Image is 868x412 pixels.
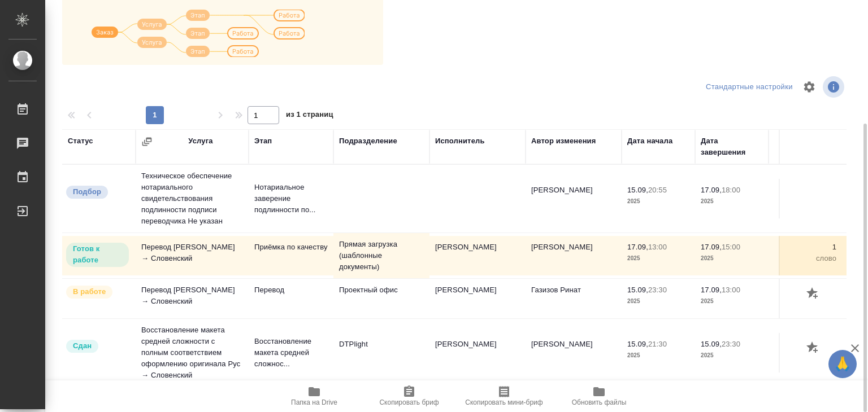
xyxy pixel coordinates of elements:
[73,286,106,297] p: В работе
[722,186,740,194] p: 18:00
[254,284,328,296] p: Перевод
[333,233,429,278] td: Прямая загрузка (шаблонные документы)
[804,339,823,358] button: Добавить оценку
[701,253,763,264] p: 2025
[627,135,672,147] div: Дата начала
[68,135,93,147] div: Статус
[362,380,457,412] button: Скопировать бриф
[379,398,439,406] span: Скопировать бриф
[73,340,92,352] p: Сдан
[136,319,249,387] td: Восстановление макета средней сложности с полным соответствием оформлению оригинала Рус → Словенский
[526,236,622,275] td: [PERSON_NAME]
[627,196,689,207] p: 2025
[429,279,526,318] td: [PERSON_NAME]
[833,352,852,376] span: 🙏
[526,279,622,318] td: Газизов Ринат
[526,333,622,372] td: [PERSON_NAME]
[254,135,272,147] div: Этап
[648,243,667,251] p: 13:00
[627,253,689,264] p: 2025
[254,182,328,216] p: Нотариальное заверение подлинности по...
[552,380,646,412] button: Обновить файлы
[774,185,836,196] p: 0
[722,340,740,348] p: 23:30
[627,350,689,361] p: 2025
[701,243,722,251] p: 17.09,
[73,186,101,198] p: Подбор
[73,243,122,266] p: Готов к работе
[774,253,836,264] p: слово
[774,196,836,207] p: док.
[291,398,337,406] span: Папка на Drive
[701,286,722,294] p: 17.09,
[286,108,333,124] span: из 1 страниц
[141,136,153,147] button: Сгруппировать
[701,186,722,194] p: 17.09,
[136,236,249,275] td: Перевод [PERSON_NAME] → Словенский
[774,284,836,296] p: 316,1
[823,76,847,98] span: Посмотреть информацию
[648,186,667,194] p: 20:55
[804,284,823,304] button: Добавить оценку
[627,286,648,294] p: 15.09,
[627,340,648,348] p: 15.09,
[627,243,648,251] p: 17.09,
[435,135,485,147] div: Исполнитель
[526,179,622,218] td: [PERSON_NAME]
[701,196,763,207] p: 2025
[774,296,836,307] p: слово
[188,135,212,147] div: Услуга
[774,350,836,361] p: Страница А4
[796,73,823,100] span: Настроить таблицу
[254,336,328,370] p: Восстановление макета средней сложнос...
[774,242,836,253] p: 1
[722,243,740,251] p: 15:00
[429,236,526,275] td: [PERSON_NAME]
[465,398,542,406] span: Скопировать мини-бриф
[333,279,429,318] td: Проектный офис
[701,340,722,348] p: 15.09,
[701,350,763,361] p: 2025
[267,380,362,412] button: Папка на Drive
[703,78,796,96] div: split button
[136,165,249,233] td: Техническое обеспечение нотариального свидетельствования подлинности подписи переводчика Не указан
[722,286,740,294] p: 13:00
[254,242,328,253] p: Приёмка по качеству
[828,350,857,378] button: 🙏
[627,296,689,307] p: 2025
[627,186,648,194] p: 15.09,
[701,135,763,158] div: Дата завершения
[648,340,667,348] p: 21:30
[457,380,552,412] button: Скопировать мини-бриф
[136,279,249,318] td: Перевод [PERSON_NAME] → Словенский
[774,339,836,350] p: 1
[701,296,763,307] p: 2025
[429,333,526,372] td: [PERSON_NAME]
[339,135,397,147] div: Подразделение
[648,286,667,294] p: 23:30
[572,398,627,406] span: Обновить файлы
[531,135,596,147] div: Автор изменения
[333,333,429,372] td: DTPlight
